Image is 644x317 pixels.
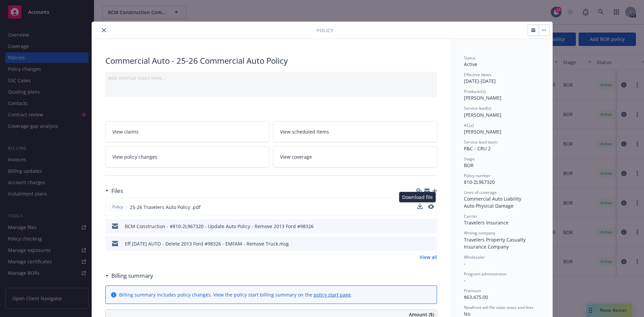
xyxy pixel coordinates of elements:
span: [PERSON_NAME] [464,128,501,135]
span: Policy [111,204,124,210]
span: 25-26 Travelers Auto Policy .pdf [130,204,201,211]
div: Commercial Auto Liability [464,195,539,202]
span: Lines of coverage [464,190,497,195]
button: preview file [428,204,434,209]
h3: Files [111,187,123,195]
span: BOR [464,162,474,168]
a: View coverage [273,146,437,167]
a: View scheduled items [273,121,437,142]
span: Premium [464,288,481,294]
div: Add internal notes here... [108,74,434,82]
div: Eff [DATE] AUTO - Delete 2013 Ford #98326 - EMFAM - Remove Truck.msg [125,240,289,247]
div: Billing summary includes policy changes. View the policy start billing summary on the . [119,291,352,298]
span: - [464,260,466,267]
span: Policy number [464,173,490,178]
span: No [464,311,470,317]
span: View policy changes [112,153,157,160]
span: P&C - CRU 2 [464,145,491,152]
a: View policy changes [105,146,269,167]
button: download file [418,240,423,247]
button: download file [417,204,423,209]
button: download file [417,204,423,211]
button: preview file [428,223,434,230]
span: Carrier [464,213,477,219]
div: Files [105,187,123,195]
span: AC(s) [464,122,474,128]
span: Effective dates [464,72,491,77]
span: Travelers Property Casualty Insurance Company [464,236,527,250]
div: Auto Physical Damage [464,202,539,209]
span: Active [464,61,477,67]
span: View claims [112,128,139,135]
span: Writing company [464,230,495,236]
div: Billing summary [105,271,153,280]
span: View coverage [280,153,312,160]
span: Program administrator [464,271,507,277]
button: close [100,26,108,34]
span: Stage [464,156,475,162]
span: View scheduled items [280,128,329,135]
span: Policy [317,27,333,34]
button: preview file [428,240,434,247]
button: preview file [428,204,434,211]
h3: Billing summary [111,271,153,280]
span: 810-2L967320 [464,179,495,185]
a: View all [420,254,437,261]
span: Travelers Insurance [464,219,508,226]
button: download file [418,223,423,230]
span: Service lead team [464,139,497,145]
span: - [464,277,466,283]
span: Wholesaler [464,254,485,260]
span: Newfront will file state taxes and fees [464,305,534,310]
div: Download file [399,192,436,202]
a: policy start page [314,292,351,298]
span: Service lead(s) [464,105,491,111]
a: View claims [105,121,269,142]
span: $63,475.00 [464,294,488,300]
div: Commercial Auto - 25-26 Commercial Auto Policy [105,55,437,66]
div: [DATE] - [DATE] [464,72,539,85]
div: BCM Construction - #810-2L967320 - Update Auto Policy - Remove 2013 Ford #98326 [125,223,314,230]
span: [PERSON_NAME] [464,95,501,101]
span: Producer(s) [464,89,486,94]
span: [PERSON_NAME] [464,112,501,118]
span: Status [464,55,476,61]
